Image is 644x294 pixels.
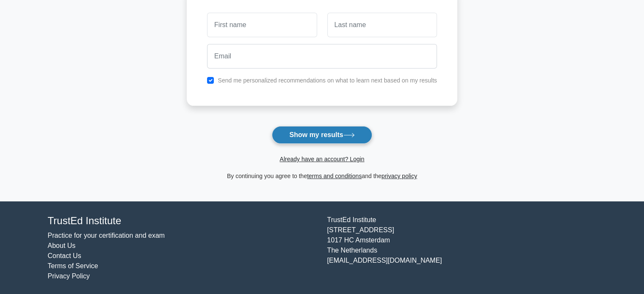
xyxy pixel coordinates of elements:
input: First name [207,13,317,37]
a: Practice for your certification and exam [48,232,165,239]
a: terms and conditions [307,173,362,179]
button: Show my results [272,126,372,144]
div: TrustEd Institute [STREET_ADDRESS] 1017 HC Amsterdam The Netherlands [EMAIL_ADDRESS][DOMAIN_NAME] [322,215,602,281]
label: Send me personalized recommendations on what to learn next based on my results [218,77,437,84]
a: Already have an account? Login [279,156,364,162]
a: Contact Us [48,252,81,259]
div: By continuing you agree to the and the [182,171,462,181]
a: Privacy Policy [48,272,90,280]
h4: TrustEd Institute [48,215,317,227]
a: privacy policy [381,173,417,179]
a: About Us [48,242,76,249]
input: Last name [327,13,437,37]
input: Email [207,44,437,69]
a: Terms of Service [48,262,98,269]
